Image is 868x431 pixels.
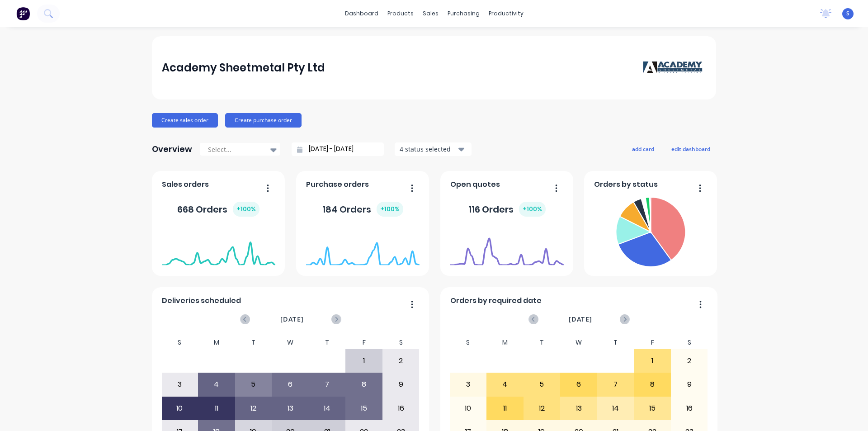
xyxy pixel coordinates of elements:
div: 15 [634,397,670,420]
div: S [382,336,420,349]
div: 6 [272,373,308,396]
div: T [597,336,634,349]
div: 14 [309,397,345,420]
span: Purchase orders [306,179,369,190]
div: 8 [346,373,382,396]
a: dashboard [340,7,383,20]
div: 6 [561,373,597,396]
div: 16 [671,397,708,420]
div: 8 [634,373,670,396]
div: 13 [561,397,597,420]
span: Orders by status [594,179,658,190]
div: 2 [383,350,419,372]
div: 4 [487,373,523,396]
div: 10 [162,397,198,420]
img: Factory [16,7,30,20]
div: Academy Sheetmetal Pty Ltd [162,59,325,77]
div: T [524,336,561,349]
button: Create purchase order [225,113,302,128]
div: purchasing [443,7,484,20]
div: W [272,336,309,349]
span: Sales orders [162,179,209,190]
div: 4 [198,373,235,396]
div: 3 [450,373,486,396]
div: W [560,336,597,349]
div: 12 [236,397,272,420]
button: 4 status selected [395,142,472,156]
div: S [161,336,198,349]
div: 16 [383,397,419,420]
div: 9 [383,373,419,396]
div: F [634,336,671,349]
div: 3 [162,373,198,396]
div: T [309,336,346,349]
div: 1 [634,350,670,372]
div: 1 [346,350,382,372]
div: 2 [671,350,708,372]
div: M [198,336,235,349]
div: products [383,7,418,20]
div: S [671,336,708,349]
div: 7 [598,373,634,396]
div: 5 [524,373,560,396]
div: T [235,336,272,349]
div: Overview [152,140,192,158]
div: productivity [484,7,528,20]
button: add card [626,143,660,155]
span: [DATE] [280,314,304,324]
div: F [345,336,382,349]
div: 4 status selected [400,144,457,154]
div: S [450,336,487,349]
div: 13 [272,397,308,420]
button: Create sales order [152,113,218,128]
div: 15 [346,397,382,420]
span: S [846,9,849,18]
img: Academy Sheetmetal Pty Ltd [643,61,706,75]
div: + 100 % [233,202,259,217]
div: + 100 % [519,202,546,217]
div: 5 [236,373,272,396]
div: 9 [671,373,708,396]
span: Open quotes [450,179,500,190]
span: [DATE] [569,314,592,324]
div: 7 [309,373,345,396]
div: M [486,336,524,349]
button: edit dashboard [665,143,716,155]
div: 116 Orders [468,202,546,217]
div: sales [418,7,443,20]
div: 14 [598,397,634,420]
div: 11 [487,397,523,420]
div: 668 Orders [177,202,259,217]
div: 10 [450,397,486,420]
span: Orders by required date [450,295,542,306]
div: 184 Orders [322,202,403,217]
div: + 100 % [377,202,403,217]
div: 12 [524,397,560,420]
div: 11 [198,397,235,420]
